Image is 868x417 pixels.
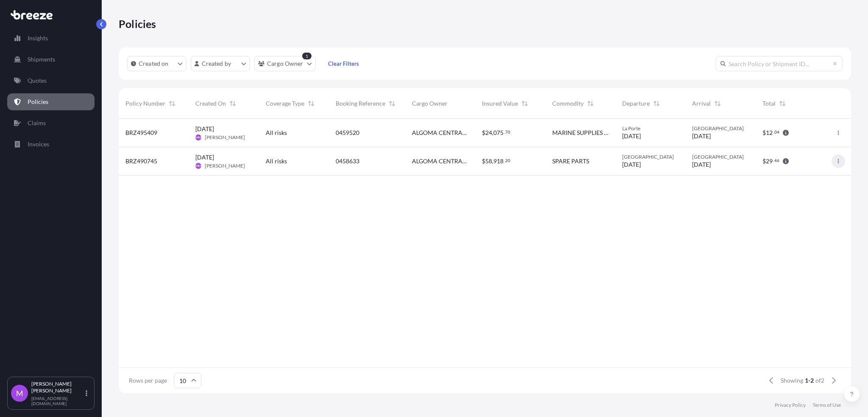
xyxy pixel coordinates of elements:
[306,98,316,109] button: Sort
[16,389,23,397] span: M
[715,56,843,71] input: Search Policy or Shipment ID...
[520,98,530,109] button: Sort
[302,53,312,59] div: 1
[493,130,504,136] span: 075
[28,76,47,85] p: Quotes
[692,132,711,140] span: [DATE]
[504,131,505,134] span: .
[773,131,774,134] span: .
[815,376,824,385] span: of 2
[127,56,186,71] button: createdOn Filter options
[412,129,468,137] span: ALGOMA CENTRAL CORPORATION
[336,157,359,165] span: 0458633
[622,132,641,140] span: [DATE]
[774,131,779,134] span: 04
[328,59,359,68] p: Clear Filters
[195,162,201,170] span: MM
[622,125,679,132] span: La Porte
[622,99,650,108] span: Departure
[412,157,468,165] span: ALGOMA CENTRAL CORPORATION
[119,17,156,31] p: Policies
[692,125,748,132] span: [GEOGRAPHIC_DATA]
[552,99,584,108] span: Commodity
[7,93,95,110] a: Policies
[7,30,95,47] a: Insights
[7,115,95,132] a: Claims
[805,376,814,385] span: 1-2
[412,99,448,108] span: Cargo Owner
[336,99,385,108] span: Booking Reference
[266,157,287,165] span: All risks
[492,130,493,136] span: ,
[139,59,169,68] p: Created on
[712,98,723,109] button: Sort
[482,158,485,164] span: $
[195,99,226,108] span: Created On
[195,153,214,162] span: [DATE]
[552,129,609,137] span: MARINE SUPPLIES POWER UNIT
[320,57,367,70] button: Clear Filters
[167,98,177,109] button: Sort
[125,157,157,165] span: BRZ490745
[482,99,518,108] span: Insured Value
[774,159,779,162] span: 46
[692,99,711,108] span: Arrival
[28,34,48,42] p: Insights
[552,157,589,165] span: SPARE PARTS
[205,134,245,141] span: [PERSON_NAME]
[254,56,316,71] button: cargoOwner Filter options
[336,129,359,137] span: 0459520
[28,119,46,127] p: Claims
[129,376,167,385] span: Rows per page
[493,158,504,164] span: 918
[205,162,245,169] span: [PERSON_NAME]
[31,381,84,394] p: [PERSON_NAME] [PERSON_NAME]
[267,59,303,68] p: Cargo Owner
[622,160,641,169] span: [DATE]
[651,98,662,109] button: Sort
[387,98,397,109] button: Sort
[762,130,766,136] span: $
[28,55,55,64] p: Shipments
[585,98,595,109] button: Sort
[692,160,711,169] span: [DATE]
[692,154,748,160] span: [GEOGRAPHIC_DATA]
[505,131,510,134] span: 70
[31,396,84,406] p: [EMAIL_ADDRESS][DOMAIN_NAME]
[266,129,287,137] span: All risks
[504,159,505,162] span: .
[7,72,95,89] a: Quotes
[777,98,787,109] button: Sort
[7,136,95,153] a: Invoices
[7,51,95,68] a: Shipments
[482,130,485,136] span: $
[492,158,493,164] span: ,
[505,159,510,162] span: 20
[28,140,49,148] p: Invoices
[622,154,679,160] span: [GEOGRAPHIC_DATA]
[266,99,304,108] span: Coverage Type
[773,159,774,162] span: .
[125,99,165,108] span: Policy Number
[195,125,214,133] span: [DATE]
[228,98,238,109] button: Sort
[766,158,773,164] span: 29
[775,402,806,409] a: Privacy Policy
[28,98,48,106] p: Policies
[762,99,776,108] span: Total
[195,133,201,142] span: MM
[485,158,492,164] span: 58
[191,56,250,71] button: createdBy Filter options
[766,130,773,136] span: 12
[485,130,492,136] span: 24
[781,376,803,385] span: Showing
[202,59,231,68] p: Created by
[762,158,766,164] span: $
[812,402,841,409] a: Terms of Use
[125,129,157,137] span: BRZ495409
